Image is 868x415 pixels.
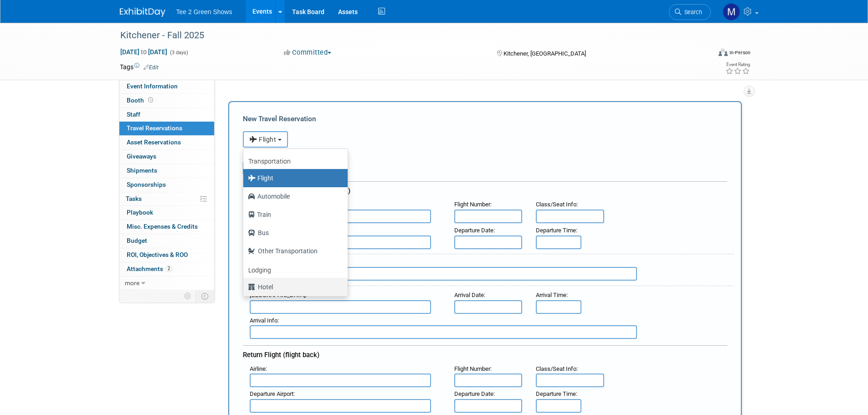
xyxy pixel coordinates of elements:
[120,8,165,17] img: ExhibitDay
[5,4,471,13] body: Rich Text Area. Press ALT-0 for help.
[119,192,214,206] a: Tasks
[127,124,182,132] span: Travel Reservations
[180,290,196,302] td: Personalize Event Tab Strip
[176,8,232,15] span: Tee 2 Green Shows
[669,4,711,20] a: Search
[250,390,295,397] small: :
[248,266,271,274] b: Lodging
[536,201,578,208] small: :
[139,48,148,56] span: to
[250,390,293,397] span: Departure Airport
[146,97,155,103] span: Booth not reserved yet
[536,227,577,234] small: :
[243,114,727,124] div: New Travel Reservation
[454,227,493,234] span: Departure Date
[503,50,586,57] span: Kitchener, [GEOGRAPHIC_DATA]
[119,262,214,276] a: Attachments2
[243,148,727,161] div: Booking Confirmation Number:
[119,164,214,178] a: Shipments
[119,178,214,192] a: Sponsorships
[657,47,751,61] div: Event Format
[281,48,335,57] button: Committed
[120,62,159,72] td: Tags
[454,201,492,208] small: :
[120,48,168,56] span: [DATE] [DATE]
[119,234,214,248] a: Budget
[127,111,140,118] span: Staff
[127,251,188,258] span: ROI, Objectives & ROO
[536,390,576,397] span: Departure Time
[127,181,166,188] span: Sponsorships
[127,167,157,174] span: Shipments
[454,390,495,397] small: :
[454,201,490,208] span: Flight Number
[250,317,277,324] span: Arrival Info
[127,223,198,230] span: Misc. Expenses & Credits
[119,206,214,220] a: Playbook
[536,292,566,298] span: Arrival Time
[119,122,214,135] a: Travel Reservations
[248,225,339,240] label: Bus
[169,50,188,56] span: (3 days)
[248,244,339,258] label: Other Transportation
[250,317,279,324] small: :
[723,3,740,20] img: Michael Kruger
[725,62,750,67] div: Event Rating
[144,64,159,71] a: Edit
[536,201,576,208] span: Class/Seat Info
[127,82,178,90] span: Event Information
[729,49,750,56] div: In-Person
[195,290,214,302] td: Toggle Event Tabs
[126,195,142,202] span: Tasks
[117,27,697,44] div: Kitchener - Fall 2025
[250,365,266,372] span: Airline
[248,158,291,165] b: Transportation
[536,292,568,298] small: :
[119,150,214,164] a: Giveaways
[127,153,156,160] span: Giveaways
[119,220,214,234] a: Misc. Expenses & Credits
[250,365,267,372] small: :
[454,365,490,372] span: Flight Number
[127,138,181,146] span: Asset Reservations
[248,280,339,294] label: Hotel
[454,227,495,234] small: :
[127,265,172,272] span: Attachments
[536,365,578,372] small: :
[243,151,348,169] a: Transportation
[536,365,576,372] span: Class/Seat Info
[119,277,214,290] a: more
[681,9,702,15] span: Search
[536,227,576,234] span: Departure Time
[248,207,339,222] label: Train
[248,171,339,185] label: Flight
[119,108,214,122] a: Staff
[454,292,485,298] small: :
[249,136,277,143] span: Flight
[243,260,348,278] a: Lodging
[243,351,319,359] span: Return Flight (flight back)
[127,209,153,216] span: Playbook
[165,265,172,272] span: 2
[119,94,214,108] a: Booth
[454,365,492,372] small: :
[119,80,214,93] a: Event Information
[243,131,288,148] button: Flight
[454,292,484,298] span: Arrival Date
[536,390,577,397] small: :
[119,136,214,149] a: Asset Reservations
[248,189,339,204] label: Automobile
[125,279,139,287] span: more
[454,390,493,397] span: Departure Date
[119,248,214,262] a: ROI, Objectives & ROO
[719,49,728,56] img: Format-Inperson.png
[127,237,147,244] span: Budget
[127,97,155,104] span: Booth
